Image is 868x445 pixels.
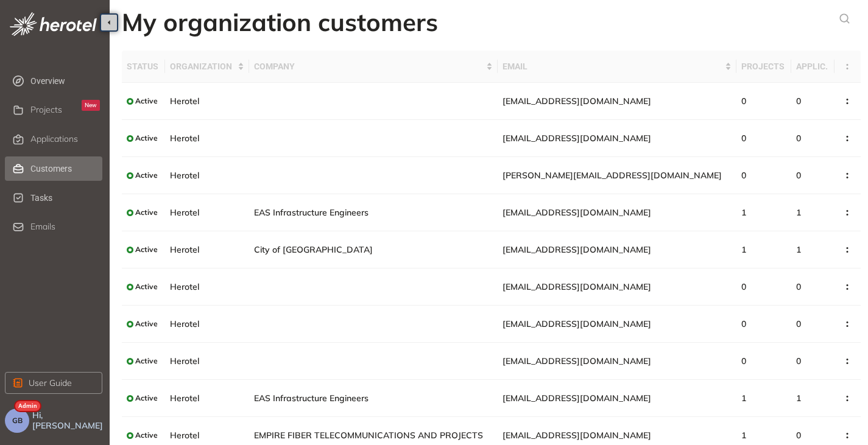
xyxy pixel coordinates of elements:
[30,134,78,144] span: Applications
[12,416,23,425] span: GB
[30,69,100,93] span: Overview
[796,356,801,366] span: 0
[170,281,199,292] span: Herotel
[135,320,158,328] span: Active
[135,394,158,402] span: Active
[741,281,746,292] span: 0
[503,318,651,329] span: [EMAIL_ADDRESS][DOMAIN_NAME]
[796,96,801,107] span: 0
[170,244,199,255] span: Herotel
[30,186,100,210] span: Tasks
[170,133,199,144] span: Herotel
[122,7,438,37] h2: My organization customers
[791,51,834,83] th: applic.
[254,60,484,73] span: company
[498,51,736,83] th: email
[503,281,651,292] span: [EMAIL_ADDRESS][DOMAIN_NAME]
[254,430,483,441] span: EMPIRE FIBER TELECOMMUNICATIONS AND PROJECTS
[135,431,158,440] span: Active
[741,318,746,329] span: 0
[796,393,801,404] span: 1
[796,133,801,144] span: 0
[249,51,498,83] th: company
[30,222,55,232] span: Emails
[32,410,105,431] span: Hi, [PERSON_NAME]
[135,245,158,254] span: Active
[165,51,249,83] th: Organization
[503,60,722,73] span: email
[135,282,158,291] span: Active
[135,171,158,180] span: Active
[170,430,199,441] span: Herotel
[5,408,29,433] button: GB
[741,133,746,144] span: 0
[741,244,746,255] span: 1
[170,170,199,181] span: Herotel
[741,170,746,181] span: 0
[122,51,165,83] th: status
[170,96,199,107] span: Herotel
[503,207,651,218] span: [EMAIL_ADDRESS][DOMAIN_NAME]
[503,393,651,404] span: [EMAIL_ADDRESS][DOMAIN_NAME]
[796,318,801,329] span: 0
[170,60,235,73] span: Organization
[170,393,199,404] span: Herotel
[135,357,158,365] span: Active
[135,97,158,105] span: Active
[796,170,801,181] span: 0
[796,281,801,292] span: 0
[796,244,801,255] span: 1
[503,170,722,181] span: [PERSON_NAME][EMAIL_ADDRESS][DOMAIN_NAME]
[135,134,158,142] span: Active
[741,393,746,404] span: 1
[170,207,199,218] span: Herotel
[503,133,651,144] span: [EMAIL_ADDRESS][DOMAIN_NAME]
[30,105,62,115] span: Projects
[254,393,369,404] span: EAS Infrastructure Engineers
[503,96,651,107] span: [EMAIL_ADDRESS][DOMAIN_NAME]
[741,430,746,441] span: 1
[796,207,801,218] span: 1
[741,207,746,218] span: 1
[29,376,72,390] span: User Guide
[170,318,199,329] span: Herotel
[503,356,651,366] span: [EMAIL_ADDRESS][DOMAIN_NAME]
[741,356,746,366] span: 0
[135,208,158,217] span: Active
[503,430,651,441] span: [EMAIL_ADDRESS][DOMAIN_NAME]
[30,156,100,181] span: Customers
[254,207,369,218] span: EAS Infrastructure Engineers
[10,12,97,36] img: logo
[170,356,199,366] span: Herotel
[254,244,373,255] span: City of [GEOGRAPHIC_DATA]
[5,372,102,394] button: User Guide
[736,51,792,83] th: projects
[796,430,801,441] span: 0
[503,244,651,255] span: [EMAIL_ADDRESS][DOMAIN_NAME]
[82,100,100,111] div: New
[741,96,746,107] span: 0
